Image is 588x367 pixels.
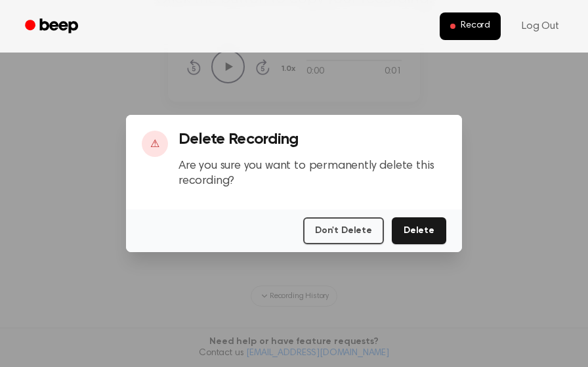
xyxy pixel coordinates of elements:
button: Record [440,12,501,40]
p: Are you sure you want to permanently delete this recording? [178,159,446,188]
span: Record [461,20,490,32]
button: Don't Delete [303,217,384,244]
a: Log Out [509,11,572,42]
a: Beep [16,14,90,39]
button: Delete [392,217,446,244]
div: ⚠ [142,131,168,157]
h3: Delete Recording [178,131,446,148]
